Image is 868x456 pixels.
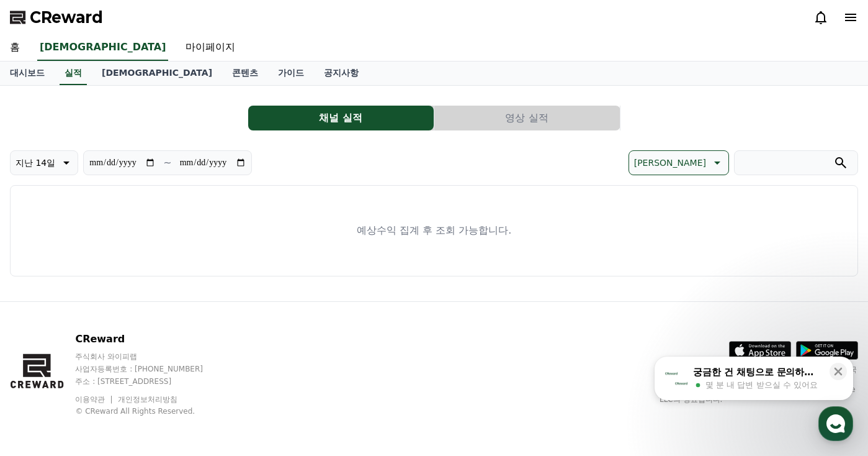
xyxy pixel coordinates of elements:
[629,150,729,175] button: [PERSON_NAME]
[75,364,226,374] p: 사업자등록번호 : [PHONE_NUMBER]
[248,106,434,130] button: 채널 실적
[75,395,114,404] a: 이용약관
[75,332,226,347] p: CReward
[163,155,171,170] p: ~
[30,7,103,27] span: CReward
[10,150,78,175] button: 지난 14일
[118,395,177,404] a: 개인정보처리방침
[37,35,168,61] a: [DEMOGRAPHIC_DATA]
[60,62,87,85] a: 실적
[357,223,511,238] p: 예상수익 집계 후 조회 가능합니다.
[75,352,226,362] p: 주식회사 와이피랩
[10,7,103,27] a: CReward
[314,62,369,85] a: 공지사항
[268,62,314,85] a: 가이드
[434,106,620,130] button: 영상 실적
[248,106,434,130] a: 채널 실적
[75,406,226,416] p: © CReward All Rights Reserved.
[176,35,245,61] a: 마이페이지
[75,376,226,386] p: 주소 : [STREET_ADDRESS]
[16,154,55,171] p: 지난 14일
[434,106,620,130] a: 영상 실적
[634,154,706,171] p: [PERSON_NAME]
[222,62,268,85] a: 콘텐츠
[92,62,222,85] a: [DEMOGRAPHIC_DATA]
